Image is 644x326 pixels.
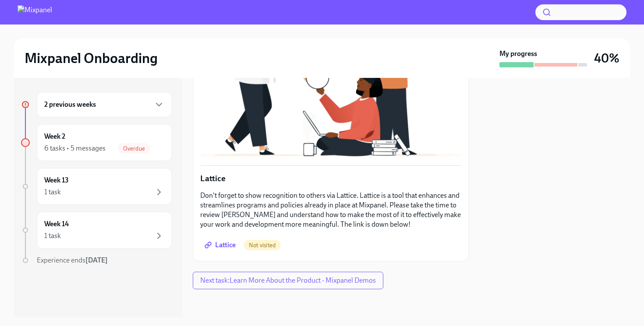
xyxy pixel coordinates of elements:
[21,212,172,249] a: Week 141 task
[44,100,96,109] h6: 2 previous weeks
[25,49,158,67] h2: Mixpanel Onboarding
[200,191,461,229] p: Don't forget to show recognition to others via Lattice. Lattice is a tool that enhances and strea...
[44,144,106,153] div: 6 tasks • 5 messages
[44,187,61,197] div: 1 task
[44,219,69,229] h6: Week 14
[44,175,69,185] h6: Week 13
[200,276,376,285] span: Next task : Learn More About the Product - Mixpanel Demos
[21,168,172,205] a: Week 131 task
[594,50,619,66] h3: 40%
[193,272,383,289] button: Next task:Learn More About the Product - Mixpanel Demos
[206,241,236,249] span: Lattice
[200,236,242,254] a: Lattice
[44,132,65,141] h6: Week 2
[118,145,150,152] span: Overdue
[499,49,537,59] strong: My progress
[37,92,172,117] div: 2 previous weeks
[21,124,172,161] a: Week 26 tasks • 5 messagesOverdue
[37,256,108,264] span: Experience ends
[44,231,61,241] div: 1 task
[244,242,281,249] span: Not visited
[85,256,108,264] strong: [DATE]
[18,5,52,19] img: Mixpanel
[200,173,461,184] p: Lattice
